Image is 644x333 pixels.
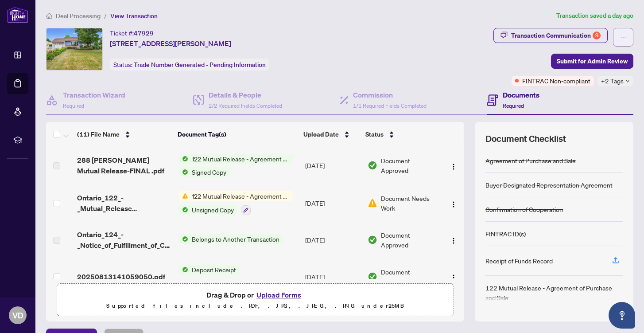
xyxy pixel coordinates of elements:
[178,265,240,289] button: Status IconDeposit Receipt
[485,204,563,214] div: Confirmation of Cooperation
[368,272,377,282] img: Document Status
[209,102,282,109] span: 2/2 Required Fields Completed
[77,271,165,282] span: 20250813141059050.pdf
[77,192,171,214] span: Ontario_122_-_Mutual_Release EXECUTED.pdf
[104,11,107,21] li: /
[110,28,154,38] div: Ticket #:
[609,302,635,329] button: Open asap
[450,274,457,281] img: Logo
[178,265,188,274] img: Status Icon
[12,309,23,321] span: VD
[77,229,171,251] span: Ontario_124_-_Notice_of_Fulfillment_of_Condition_37_1.pdf
[77,129,120,139] span: (11) File Name
[381,193,439,213] span: Document Needs Work
[254,289,304,301] button: Upload Forms
[302,184,364,222] td: [DATE]
[485,283,623,302] div: 122 Mutual Release - Agreement of Purchase and Sale
[302,258,364,296] td: [DATE]
[178,167,188,177] img: Status Icon
[174,122,300,147] th: Document Tag(s)
[593,31,601,39] div: 9
[178,205,188,215] img: Status Icon
[209,90,282,100] h4: Details & People
[188,154,293,164] span: 122 Mutual Release - Agreement of Purchase and Sale
[503,90,539,100] h4: Documents
[178,154,188,164] img: Status Icon
[368,235,377,245] img: Document Status
[446,158,461,172] button: Logo
[63,90,125,100] h4: Transaction Wizard
[46,13,52,19] span: home
[368,161,377,170] img: Document Status
[485,180,613,190] div: Buyer Designated Representation Agreement
[178,234,188,244] img: Status Icon
[557,54,628,68] span: Submit for Admin Review
[188,234,283,244] span: Belongs to Another Transaction
[446,270,461,284] button: Logo
[450,163,457,170] img: Logo
[110,38,231,49] span: [STREET_ADDRESS][PERSON_NAME]
[62,301,448,311] p: Supported files include .PDF, .JPG, .JPEG, .PNG under 25 MB
[551,54,633,69] button: Submit for Admin Review
[381,267,439,286] span: Document Approved
[556,11,633,21] article: Transaction saved a day ago
[368,198,377,208] img: Document Status
[302,222,364,258] td: [DATE]
[63,102,84,109] span: Required
[601,76,624,86] span: +2 Tags
[511,28,601,43] div: Transaction Communication
[485,133,566,145] span: Document Checklist
[450,237,457,244] img: Logo
[303,129,339,139] span: Upload Date
[446,233,461,247] button: Logo
[47,28,102,70] img: IMG-40748183_1.jpg
[178,191,293,215] button: Status Icon122 Mutual Release - Agreement of Purchase and SaleStatus IconUnsigned Copy
[134,29,154,37] span: 47929
[134,61,266,69] span: Trade Number Generated - Pending Information
[353,90,427,100] h4: Commission
[625,79,630,83] span: down
[188,205,237,215] span: Unsigned Copy
[365,129,384,139] span: Status
[56,12,101,20] span: Deal Processing
[110,12,158,20] span: View Transaction
[188,167,230,177] span: Signed Copy
[620,34,626,40] span: ellipsis
[362,122,440,147] th: Status
[178,234,283,244] button: Status IconBelongs to Another Transaction
[7,7,28,23] img: logo
[485,229,526,239] div: FINTRAC ID(s)
[493,28,608,43] button: Transaction Communication9
[450,201,457,208] img: Logo
[381,156,439,175] span: Document Approved
[446,196,461,210] button: Logo
[178,191,188,201] img: Status Icon
[110,59,269,71] div: Status:
[522,76,590,86] span: FINTRAC Non-compliant
[353,102,427,109] span: 1/1 Required Fields Completed
[77,155,171,176] span: 288 [PERSON_NAME] Mutual Release-FINAL .pdf
[302,147,364,184] td: [DATE]
[206,289,304,301] span: Drag & Drop or
[485,256,553,266] div: Receipt of Funds Record
[381,230,439,250] span: Document Approved
[485,156,576,165] div: Agreement of Purchase and Sale
[503,102,524,109] span: Required
[57,284,453,317] span: Drag & Drop orUpload FormsSupported files include .PDF, .JPG, .JPEG, .PNG under25MB
[178,154,293,177] button: Status Icon122 Mutual Release - Agreement of Purchase and SaleStatus IconSigned Copy
[300,122,362,147] th: Upload Date
[188,191,293,201] span: 122 Mutual Release - Agreement of Purchase and Sale
[188,265,240,274] span: Deposit Receipt
[74,122,174,147] th: (11) File Name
